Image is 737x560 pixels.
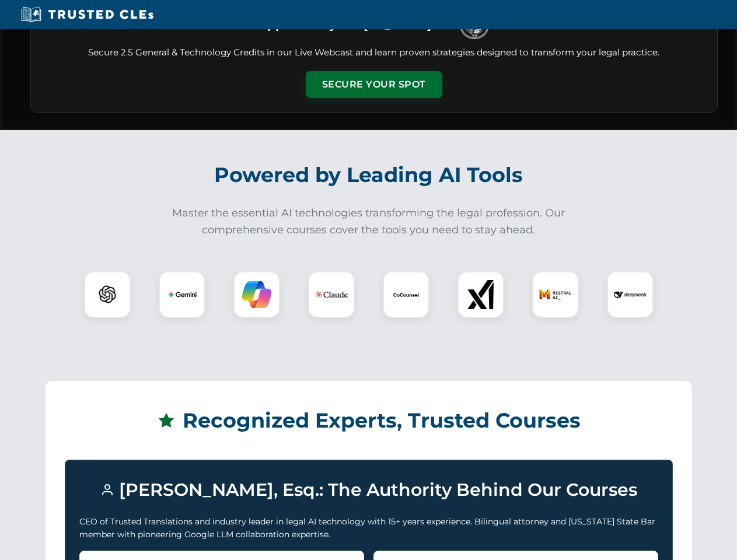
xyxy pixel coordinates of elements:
[614,278,647,311] img: DeepSeek Logo
[532,271,579,318] div: Mistral AI
[45,46,703,60] p: Secure 2.5 General & Technology Credits in our Live Webcast and learn proven strategies designed ...
[90,278,124,311] img: ChatGPT Logo
[242,280,271,309] img: Copilot Logo
[315,278,348,311] img: Claude Logo
[539,278,572,311] img: Mistral AI Logo
[466,280,495,309] img: xAI Logo
[383,271,429,318] div: CoCounsel
[392,280,421,309] img: CoCounsel Logo
[79,474,658,506] h3: [PERSON_NAME], Esq.: The Authority Behind Our Courses
[79,515,658,541] p: CEO of Trusted Translations and industry leader in legal AI technology with 15+ years experience....
[65,400,673,441] h2: Recognized Experts, Trusted Courses
[84,271,131,318] div: ChatGPT
[165,205,573,239] p: Master the essential AI technologies transforming the legal profession. Our comprehensive courses...
[233,271,280,318] div: Copilot
[46,155,692,195] h2: Powered by Leading AI Tools
[18,6,157,23] img: Trusted CLEs
[457,271,504,318] div: xAI
[306,71,442,98] button: Secure Your Spot
[159,271,205,318] div: Gemini
[607,271,654,318] div: DeepSeek
[308,271,355,318] div: Claude
[167,280,197,309] img: Gemini Logo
